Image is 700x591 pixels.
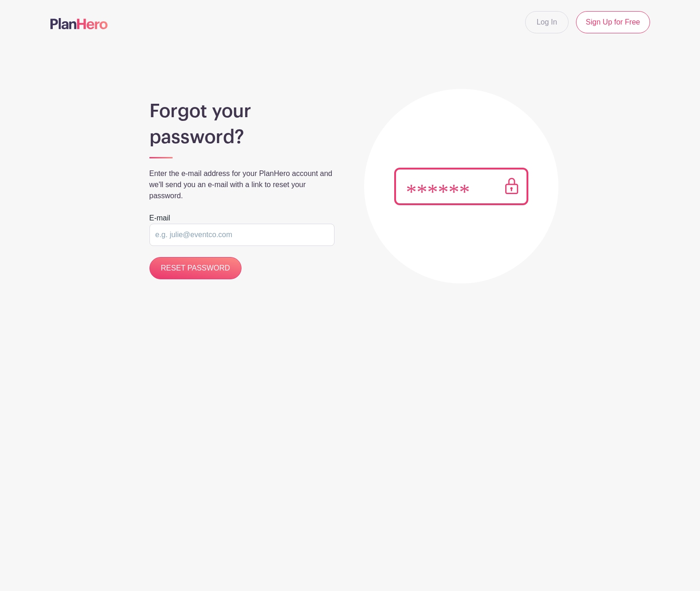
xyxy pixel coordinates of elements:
input: RESET PASSWORD [149,257,242,279]
h1: Forgot your [149,100,335,122]
img: logo-507f7623f17ff9eddc593b1ce0a138ce2505c220e1c5a4e2b4648c50719b7d32.svg [50,18,108,29]
p: Enter the e-mail address for your PlanHero account and we'll send you an e-mail with a link to re... [149,168,335,201]
a: Sign Up for Free [576,11,650,33]
img: Pass [394,168,528,205]
a: Log In [525,11,569,33]
input: e.g. julie@eventco.com [149,224,335,246]
label: E-mail [149,213,170,224]
h1: password? [149,126,335,148]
